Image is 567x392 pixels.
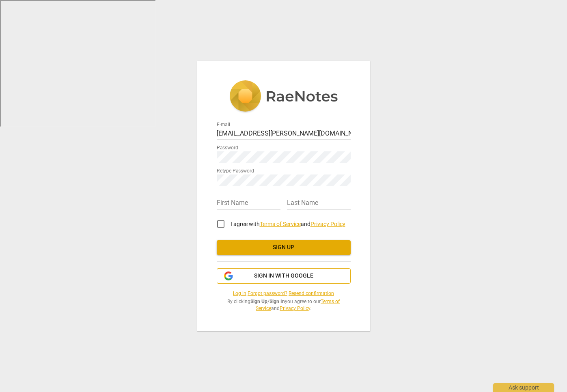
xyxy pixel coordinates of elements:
[269,299,285,304] b: Sign In
[250,299,267,304] b: Sign Up
[280,306,310,311] a: Privacy Policy
[229,80,338,114] img: 5ac2273c67554f335776073100b6d88f.svg
[256,299,340,311] a: Terms of Service
[310,221,345,227] a: Privacy Policy
[248,291,287,296] a: Forgot password?
[217,290,351,297] span: | |
[493,383,554,392] div: Ask support
[217,268,351,284] button: Sign in with Google
[217,169,254,174] label: Retype Password
[217,298,351,312] span: By clicking / you agree to our and .
[217,146,238,151] label: Password
[217,123,230,127] label: E-mail
[289,291,334,296] a: Resend confirmation
[254,272,313,280] span: Sign in with Google
[260,221,301,227] a: Terms of Service
[223,243,344,252] span: Sign up
[233,291,246,296] a: Log in
[217,240,351,255] button: Sign up
[231,221,345,227] span: I agree with and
